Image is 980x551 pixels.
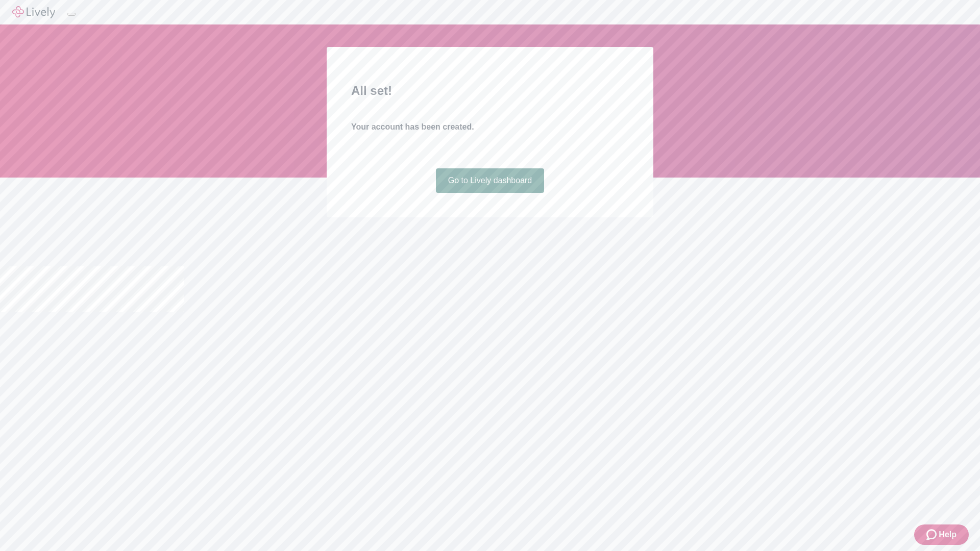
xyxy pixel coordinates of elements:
[914,524,969,545] button: Zendesk support iconHelp
[12,6,55,18] img: Lively
[939,529,957,541] span: Help
[926,529,939,541] svg: Zendesk support icon
[67,13,76,16] button: Log out
[351,82,629,100] h2: All set!
[351,121,629,133] h4: Your account has been created.
[436,168,545,193] a: Go to Lively dashboard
